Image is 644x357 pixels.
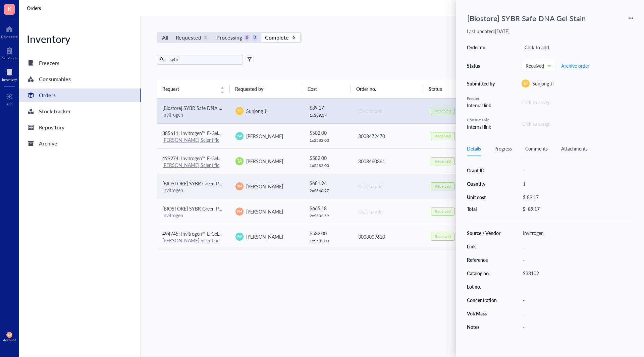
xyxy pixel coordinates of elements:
span: 385611: Invitrogen™ E-Gel™ Agarose Gels with SYBR™ Safe DNA Gel Stain, 2% [162,130,328,136]
div: 1 [520,179,633,188]
div: Comments [525,145,548,152]
div: - [520,242,633,251]
span: DM [237,184,242,189]
div: Consumables [39,74,71,84]
a: Consumables [19,72,141,86]
div: Received [435,209,451,214]
span: 494745: Invitrogen™ E-Gel™ Agarose Gels with SYBR™ Safe DNA Gel Stain, 2% [162,230,328,237]
th: Order no. [351,79,424,98]
div: $ 582.00 [310,154,347,162]
div: Archive [39,139,57,148]
div: - [520,295,633,305]
span: [Biostore] SYBR Safe DNA Gel Stain [162,105,237,111]
div: Received [435,133,451,139]
th: Status [423,79,472,98]
div: Vol/Mass [467,310,501,316]
div: [Biostore] SYBR Safe DNA Gel Stain [464,11,589,25]
div: 6 [291,35,297,41]
div: Invitrogen [162,112,225,118]
span: 499274: Invitrogen™ E-Gel™ Agarose Gels with SYBR™ Safe DNA Gel Stain, 2% [162,155,328,162]
div: Requested [176,33,201,42]
span: TA [237,158,242,164]
span: JW [237,133,242,139]
th: Requested by [230,79,303,98]
div: Click to assign [522,120,551,127]
div: Repository [39,123,64,132]
div: $ 89.17 [520,192,631,202]
a: [PERSON_NAME] Scientific [162,136,219,143]
div: $ 89.17 [310,104,347,111]
div: 0 [244,35,250,41]
a: [PERSON_NAME] Scientific [162,237,219,244]
div: 0 [203,35,209,41]
span: K [8,4,11,13]
div: 3008460361 [358,158,420,165]
span: [PERSON_NAME] [246,233,283,240]
span: [PERSON_NAME] [246,208,283,215]
div: All [162,33,168,42]
div: Details [467,145,481,152]
span: Sunjong Ji [532,80,553,87]
div: Received [435,159,451,164]
span: SJ [524,80,528,86]
div: Freezers [39,58,59,68]
a: Inventory [2,67,17,81]
div: Click to add [358,107,420,115]
div: Click to assign [522,99,633,106]
div: 1 x $ 582.00 [310,138,347,143]
div: Last updated: [DATE] [467,28,633,34]
span: Sunjong Ji [246,108,267,114]
td: 3008009610 [352,224,425,249]
div: Received [435,234,451,239]
div: Internal link [467,123,497,130]
div: $ 582.00 [310,129,347,136]
div: Invitrogen [162,212,225,218]
div: 1 x $ 582.00 [310,238,347,244]
div: Inventory [2,77,17,81]
div: 1 x $ 89.17 [310,113,347,118]
a: Notebook [2,45,17,60]
div: Account [3,338,16,342]
a: Freezers [19,56,141,70]
div: Attachments [561,145,588,152]
div: - [520,309,633,318]
div: $ 582.00 [310,230,347,237]
input: Find orders in table [167,54,240,64]
div: Unit cost [467,194,501,200]
div: Submitted by [467,80,497,86]
div: $ [523,206,525,212]
a: [PERSON_NAME] Scientific [162,162,219,168]
div: 3008009610 [358,233,420,240]
a: Orders [19,88,141,102]
span: JW [237,234,242,239]
div: Dashboard [1,35,18,39]
a: Orders [27,5,42,11]
div: Order no. [467,44,497,50]
div: 2 x $ 332.59 [310,213,347,219]
span: [PERSON_NAME] [246,133,283,139]
a: Stock tracker [19,105,141,118]
span: [PERSON_NAME] [246,158,283,165]
div: S33102 [520,269,633,278]
td: Click to add [352,174,425,199]
div: Freezer [467,96,497,102]
div: Received [435,108,451,114]
a: Repository [19,121,141,134]
th: Cost [302,79,351,98]
span: Request [162,85,216,93]
div: Orders [39,91,56,100]
div: 0 [252,35,258,41]
div: Reference [467,257,501,263]
div: Lot no. [467,284,501,290]
div: $ 681.94 [310,179,347,187]
span: Received [526,63,550,69]
div: Click to add [358,183,420,190]
button: Archive order [561,60,590,71]
span: [BIOSTORE] SYBR Green PCR Master Mix [162,205,250,212]
div: Processing [216,33,242,42]
div: Notebook [2,56,17,60]
span: DM [237,209,242,214]
div: $ 665.18 [310,204,347,212]
div: Internal link [467,102,497,109]
div: Total [467,206,501,212]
